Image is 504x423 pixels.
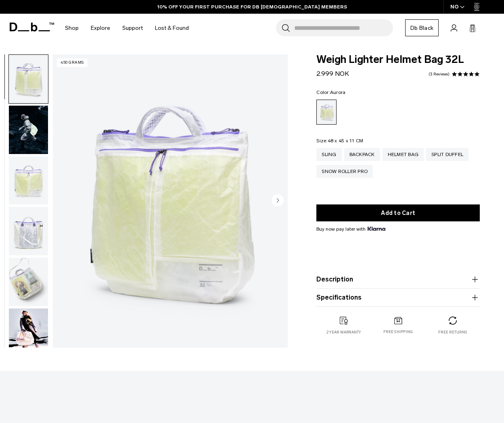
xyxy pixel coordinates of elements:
[53,54,288,348] img: Weigh_Lighter_Helmet_Bag_32L_1.png
[429,72,450,76] a: 3 reviews
[426,148,468,161] a: Split Duffel
[91,14,110,42] a: Explore
[316,90,345,95] legend: Color:
[326,329,361,335] p: 2 year warranty
[9,308,48,357] img: Weigh Lighter Helmet Bag 32L Aurora
[316,293,480,302] button: Specifications
[8,257,48,306] button: Weigh_Lighter_Helmet_Bag_32L_4.png
[8,105,48,154] button: Weigh_Lighter_Helmetbag_32L_Lifestyle.png
[316,100,337,125] a: Aurora
[8,206,48,256] button: Weigh_Lighter_Helmet_Bag_32L_3.png
[157,3,347,10] a: 10% OFF YOUR FIRST PURCHASE FOR DB [DEMOGRAPHIC_DATA] MEMBERS
[438,329,467,335] p: Free returns
[344,148,380,161] a: Backpack
[316,275,480,284] button: Description
[9,55,48,103] img: Weigh_Lighter_Helmet_Bag_32L_1.png
[383,329,413,335] p: Free shipping
[9,258,48,306] img: Weigh_Lighter_Helmet_Bag_32L_4.png
[59,14,195,42] nav: Main Navigation
[9,106,48,154] img: Weigh_Lighter_Helmetbag_32L_Lifestyle.png
[9,156,48,205] img: Weigh_Lighter_Helmet_Bag_32L_2.png
[405,19,439,36] a: Db Black
[316,148,341,161] a: Sling
[65,14,79,42] a: Shop
[368,227,385,231] img: {"height" => 20, "alt" => "Klarna"}
[316,54,480,65] span: Weigh Lighter Helmet Bag 32L
[53,54,288,348] li: 1 / 10
[330,90,346,95] span: Aurora
[316,70,349,77] span: 2.999 NOK
[272,194,284,208] button: Next slide
[8,156,48,205] button: Weigh_Lighter_Helmet_Bag_32L_2.png
[9,207,48,255] img: Weigh_Lighter_Helmet_Bag_32L_3.png
[8,54,48,104] button: Weigh_Lighter_Helmet_Bag_32L_1.png
[122,14,143,42] a: Support
[8,308,48,357] button: Weigh Lighter Helmet Bag 32L Aurora
[383,148,424,161] a: Helmet Bag
[316,138,363,143] legend: Size:
[155,14,189,42] a: Lost & Found
[316,225,385,233] span: Buy now pay later with
[57,58,88,67] p: 450 grams
[328,138,364,144] span: 48 x 45 x 11 CM
[316,204,480,221] button: Add to Cart
[316,165,373,178] a: Snow Roller Pro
